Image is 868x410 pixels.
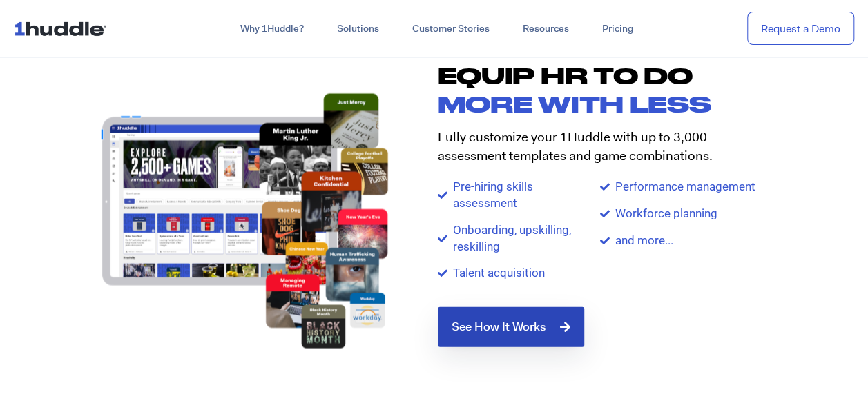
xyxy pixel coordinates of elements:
[506,17,586,41] a: Resources
[612,233,673,249] span: and more...
[320,17,396,41] a: Solutions
[452,321,546,333] span: See How It Works
[396,17,506,41] a: Customer Stories
[14,15,113,41] img: ...
[450,222,600,255] span: Onboarding, upskilling, reskilling
[586,17,650,41] a: Pricing
[438,128,762,165] p: Fully customize your 1Huddle with up to 3,000 assessment templates and game combinations.
[450,179,533,212] span: Pre-hiring skills assessment
[438,307,584,347] a: See How It Works
[612,206,717,222] span: Workforce planning
[438,65,762,86] h2: Equip HR TO DO
[612,179,755,195] span: Performance management
[438,93,762,115] h2: more with less
[224,17,320,41] a: Why 1Huddle?
[747,12,854,46] a: Request a Demo
[450,265,545,282] span: Talent acquisition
